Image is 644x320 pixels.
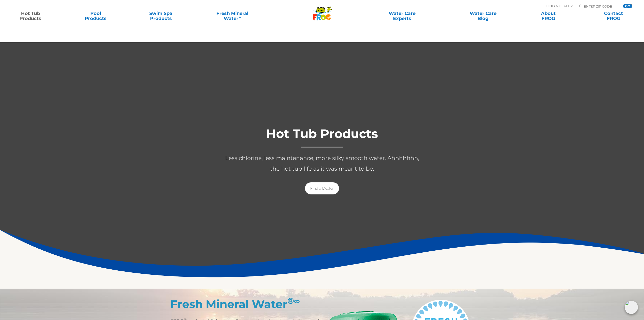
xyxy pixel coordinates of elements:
[588,11,639,21] a: ContactFROG
[201,11,264,21] a: Fresh MineralWater∞
[170,297,322,311] h2: Fresh Mineral Water
[5,11,56,21] a: Hot TubProducts
[135,11,186,21] a: Swim SpaProducts
[70,11,121,21] a: PoolProducts
[583,4,617,8] input: Zip Code Form
[238,15,241,19] sup: ∞
[623,4,632,8] input: GO
[221,153,423,174] p: Less chlorine, less maintenance, more silky smooth water. Ahhhhhhh, the hot tub life as it was me...
[458,11,508,21] a: Water CareBlog
[625,301,638,314] img: openIcon
[546,4,573,8] p: Find A Dealer
[523,11,574,21] a: AboutFROG
[287,296,300,306] sup: ®
[294,296,300,306] em: ∞
[361,11,443,21] a: Water CareExperts
[221,127,423,148] h1: Hot Tub Products
[305,182,339,194] a: Find a Dealer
